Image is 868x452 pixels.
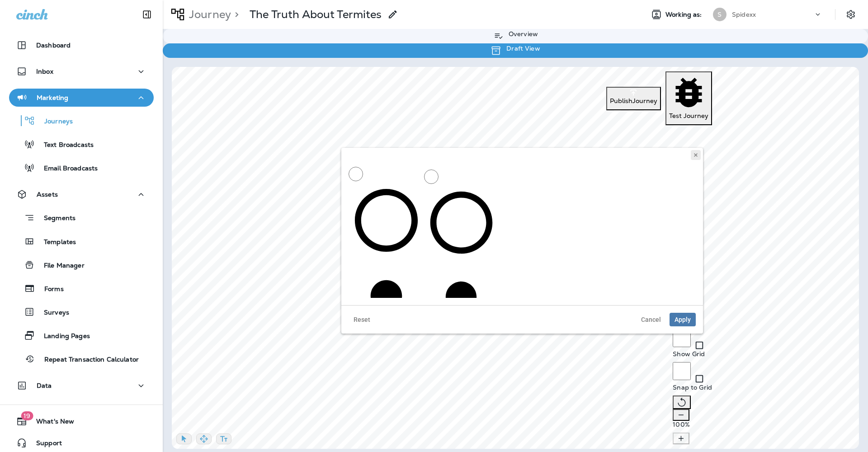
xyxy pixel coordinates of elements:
p: > [231,8,239,21]
button: Collapse Sidebar [134,5,160,24]
p: Show Grid [673,350,712,358]
p: 100 % [673,421,712,428]
p: Text Broadcasts [35,141,94,150]
span: Working as: [665,11,704,19]
p: Marketing [37,94,68,101]
p: Surveys [35,309,69,317]
p: Test Journey [669,112,708,119]
button: Repeat Transaction Calculator [9,349,154,368]
div: S [713,8,726,21]
p: Data [37,382,52,389]
button: Surveys [9,302,154,321]
span: 19 [21,411,33,420]
p: Draft View [502,45,540,52]
button: Email Broadcasts [9,158,154,177]
p: Dashboard [36,42,71,49]
p: Segments [35,214,75,223]
span: Cancel [641,316,661,323]
span: Reset [354,316,370,323]
button: File Manager [9,255,154,274]
p: Overview [504,30,538,38]
p: File Manager [35,262,85,270]
p: Email Broadcasts [35,165,98,173]
p: Landing Pages [35,332,90,341]
button: Segments [9,208,154,227]
button: Templates [9,232,154,251]
button: PublishJourney [606,87,661,110]
button: Apply [670,313,696,326]
p: Journeys [35,118,73,126]
button: 19What's New [9,412,154,430]
p: Assets [37,191,58,198]
input: Customer Session [424,169,439,184]
button: Assets [9,185,154,203]
span: What's New [27,418,74,428]
input: Customer Lifetime [349,167,363,181]
span: Support [27,439,62,450]
button: Forms [9,279,154,298]
button: Settings [843,6,859,23]
button: Cancel [636,313,666,326]
p: Templates [35,238,76,247]
p: Publish Journey [610,97,657,104]
button: Data [9,377,154,395]
button: Inbox [9,62,154,80]
p: The Truth About Termites [250,8,382,21]
button: Journeys [9,111,154,130]
p: Journey [185,8,231,21]
p: Forms [35,285,64,294]
span: Apply [675,316,691,323]
button: Landing Pages [9,326,154,345]
button: Test Journey [665,71,712,125]
button: Text Broadcasts [9,135,154,154]
button: Reset [349,313,375,326]
button: Marketing [9,89,154,107]
p: Snap to Grid [673,384,712,391]
button: Support [9,434,154,452]
p: Inbox [36,68,53,75]
button: Dashboard [9,36,154,54]
p: Spidexx [732,11,756,18]
p: Repeat Transaction Calculator [35,356,139,364]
